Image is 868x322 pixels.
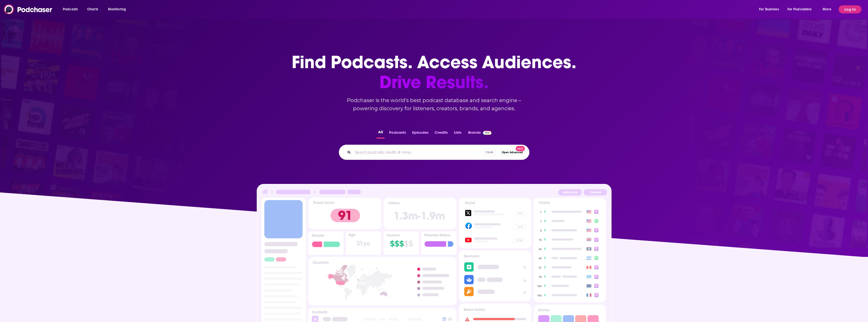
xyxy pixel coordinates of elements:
[759,6,779,13] span: For Business
[308,257,457,305] img: Podcast Insights Countries
[533,198,606,302] img: Podcast Insights Charts
[383,198,457,229] img: Podcast Insights Listens
[819,5,838,13] button: open menu
[823,6,831,13] span: More
[346,231,381,255] img: Podcast Insights Age
[483,131,492,135] img: Podchaser Pro
[108,6,126,13] span: Monitoring
[500,149,525,155] button: Open AdvancedNew
[421,231,457,255] img: Podcast Insights Parental Status
[333,96,535,112] h2: Podchaser is the world’s best podcast database and search engine – powering discovery for listene...
[516,146,525,151] span: New
[377,129,384,139] button: All
[459,198,531,248] img: Podcast Socials
[353,148,484,156] input: Search podcasts, credits, & more...
[59,5,84,13] button: open menu
[787,6,812,13] span: For Podcasters
[87,6,98,13] span: Charts
[261,188,607,197] img: Podcast Insights Header
[292,72,576,92] span: Drive Results.
[459,250,531,301] img: Podcast Sponsors
[484,149,495,156] span: Ctrl K
[502,151,523,154] span: Open Advanced
[452,129,463,139] button: Lists
[339,145,529,160] div: Search podcasts, credits, & more...
[308,198,381,229] img: Podcast Insights Power score
[468,129,492,139] a: BrandsPodchaser Pro
[839,5,861,13] button: Log In
[387,129,408,139] button: Podcasts
[84,5,101,13] a: Charts
[4,5,53,14] img: Podchaser - Follow, Share and Rate Podcasts
[63,6,78,13] span: Podcasts
[411,129,430,139] button: Episodes
[292,52,576,92] h1: Find Podcasts. Access Audiences.
[755,5,785,13] button: open menu
[104,5,133,13] button: open menu
[383,231,419,255] img: Podcast Insights Income
[308,231,344,255] img: Podcast Insights Gender
[784,5,819,13] button: open menu
[433,129,449,139] button: Credits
